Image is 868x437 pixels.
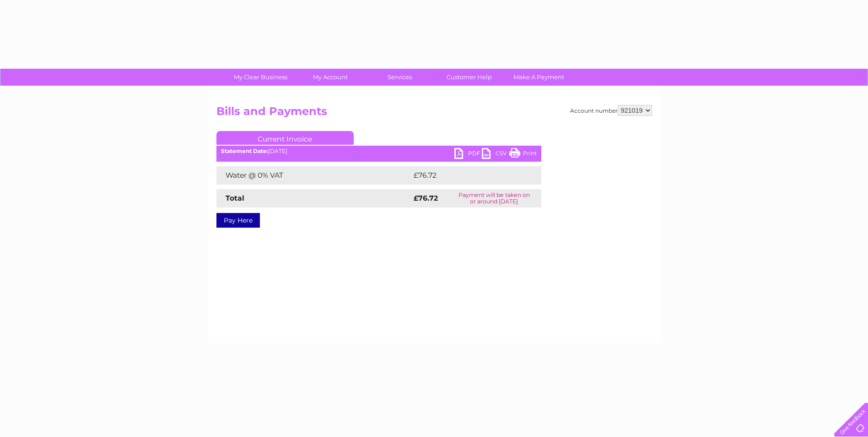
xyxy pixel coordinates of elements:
a: Pay Here [216,213,260,228]
td: Water @ 0% VAT [216,166,411,185]
a: Make A Payment [501,69,577,86]
div: [DATE] [216,148,541,154]
a: PDF [454,148,482,161]
td: £76.72 [411,166,523,185]
strong: Total [226,194,244,202]
a: CSV [482,148,509,161]
a: Customer Help [431,69,507,86]
a: Current Invoice [216,131,354,145]
a: Services [362,69,437,86]
a: My Clear Business [223,69,298,86]
a: My Account [292,69,368,86]
strong: £76.72 [414,194,438,202]
div: Account number [570,105,652,116]
td: Payment will be taken on or around [DATE] [447,189,541,208]
b: Statement Date: [221,147,268,154]
h2: Bills and Payments [216,105,652,122]
a: Print [509,148,537,161]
